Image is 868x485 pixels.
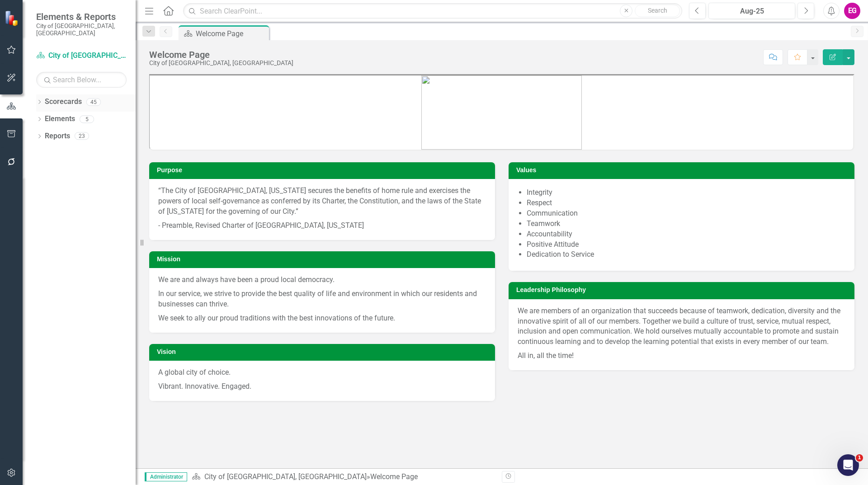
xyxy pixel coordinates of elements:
[157,256,491,263] h3: Mission
[527,188,845,198] li: Integrity
[844,3,860,19] button: EG
[157,167,491,174] h3: Purpose
[45,114,75,124] a: Elements
[36,72,127,88] input: Search Below...
[75,132,89,140] div: 23
[158,311,486,324] p: We seek to ally our proud traditions with the best innovations of the future.
[158,380,486,392] p: Vibrant. Innovative. Engaged.
[36,11,127,22] span: Elements & Reports
[527,250,845,260] li: Dedication to Service
[518,349,845,361] p: All in, all the time!
[145,472,187,481] span: Administrator
[196,28,267,39] div: Welcome Page
[192,472,495,482] div: »
[5,10,20,26] img: ClearPoint Strategy
[421,75,582,150] img: city-of-dublin-logo.png
[370,472,418,481] div: Welcome Page
[527,240,845,250] li: Positive Attitude
[158,275,486,287] p: We are and always have been a proud local democracy.
[45,97,82,107] a: Scorecards
[708,3,795,19] button: Aug-25
[158,219,486,231] p: - Preamble, Revised Charter of [GEOGRAPHIC_DATA], [US_STATE]
[36,22,127,37] small: City of [GEOGRAPHIC_DATA], [GEOGRAPHIC_DATA]
[158,367,486,380] p: A global city of choice.
[837,454,859,476] iframe: Intercom live chat
[648,7,667,14] span: Search
[204,472,367,481] a: City of [GEOGRAPHIC_DATA], [GEOGRAPHIC_DATA]
[516,287,850,293] h3: Leadership Philosophy
[527,198,845,208] li: Respect
[45,131,70,141] a: Reports
[518,306,845,349] p: We are members of an organization that succeeds because of teamwork, dedication, diversity and th...
[157,348,491,355] h3: Vision
[158,186,486,219] p: “The City of [GEOGRAPHIC_DATA], [US_STATE] secures the benefits of home rule and exercises the po...
[516,167,850,174] h3: Values
[635,5,680,17] button: Search
[36,51,127,61] a: City of [GEOGRAPHIC_DATA], [GEOGRAPHIC_DATA]
[527,219,845,229] li: Teamwork
[80,115,94,123] div: 5
[527,229,845,240] li: Accountability
[712,6,792,17] div: Aug-25
[158,287,486,311] p: In our service, we strive to provide the best quality of life and environment in which our reside...
[183,3,682,19] input: Search ClearPoint...
[149,60,293,66] div: City of [GEOGRAPHIC_DATA], [GEOGRAPHIC_DATA]
[149,50,293,60] div: Welcome Page
[856,454,863,461] span: 1
[527,208,845,219] li: Communication
[86,98,101,106] div: 45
